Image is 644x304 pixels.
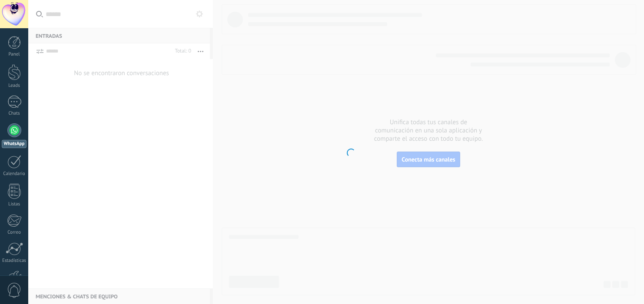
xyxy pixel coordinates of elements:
div: Leads [2,83,27,89]
div: Calendario [2,171,27,177]
div: Estadísticas [2,258,27,264]
div: Chats [2,111,27,116]
div: Listas [2,202,27,207]
div: Correo [2,230,27,235]
div: Panel [2,52,27,57]
div: WhatsApp [2,140,27,148]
